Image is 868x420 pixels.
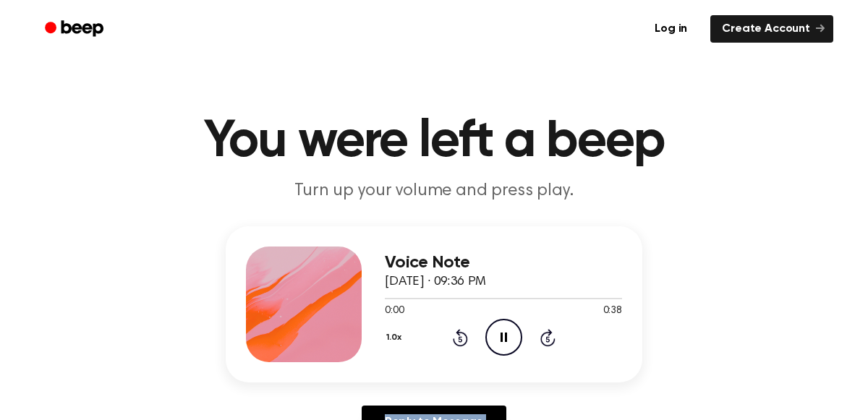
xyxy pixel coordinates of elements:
[710,15,833,43] a: Create Account
[385,275,486,288] span: [DATE] · 09:36 PM
[385,325,407,350] button: 1.0x
[640,12,702,46] a: Log in
[156,179,712,203] p: Turn up your volume and press play.
[35,15,116,43] a: Beep
[64,116,804,168] h1: You were left a beep
[603,304,622,319] span: 0:38
[385,253,622,273] h3: Voice Note
[385,304,404,319] span: 0:00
